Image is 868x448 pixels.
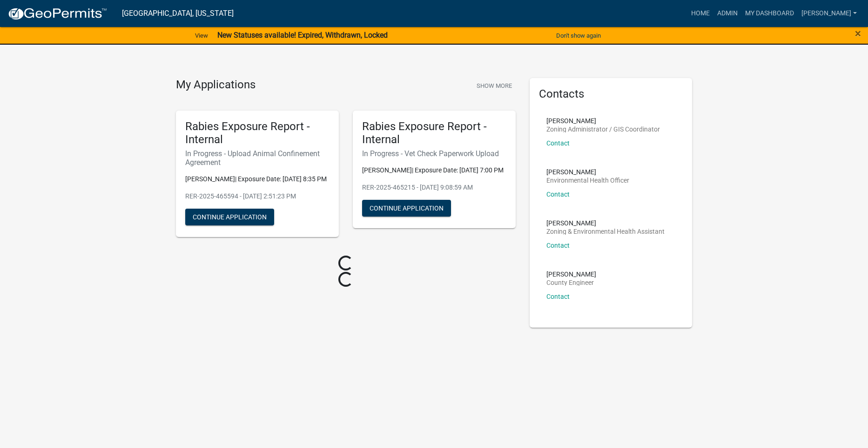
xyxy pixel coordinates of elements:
p: [PERSON_NAME] [546,118,660,124]
a: Contact [546,293,570,300]
a: Contact [546,191,570,198]
a: Admin [713,5,741,22]
h6: In Progress - Vet Check Paperwork Upload [362,149,506,158]
button: Continue Application [362,200,451,217]
a: Contact [546,242,570,249]
p: [PERSON_NAME]| Exposure Date: [DATE] 7:00 PM [362,165,506,175]
p: County Engineer [546,279,596,286]
p: Zoning Administrator / GIS Coordinator [546,126,660,132]
button: Continue Application [185,209,274,225]
p: [PERSON_NAME]| Exposure Date: [DATE] 8:35 PM [185,174,330,184]
h5: Rabies Exposure Report - Internal [185,120,330,147]
p: RER-2025-465215 - [DATE] 9:08:59 AM [362,183,506,192]
strong: New Statuses available! Expired, Withdrawn, Locked [217,31,388,40]
h5: Contacts [539,87,683,101]
button: Don't show again [552,28,605,43]
p: [PERSON_NAME] [546,220,665,226]
h5: Rabies Exposure Report - Internal [362,120,506,147]
a: [GEOGRAPHIC_DATA], [US_STATE] [122,6,234,21]
a: Contact [546,139,570,147]
a: My Dashboard [741,5,798,22]
p: RER-2025-465594 - [DATE] 2:51:23 PM [185,191,330,201]
p: [PERSON_NAME] [546,169,629,175]
button: Show More [473,78,516,93]
a: View [191,28,212,43]
a: Home [687,5,713,22]
h6: In Progress - Upload Animal Confinement Agreement [185,149,330,167]
p: Environmental Health Officer [546,177,629,184]
button: Close [855,28,861,39]
p: [PERSON_NAME] [546,271,596,277]
p: Zoning & Environmental Health Assistant [546,228,665,235]
h4: My Applications [176,78,256,92]
span: × [855,27,861,40]
a: [PERSON_NAME] [798,5,861,22]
